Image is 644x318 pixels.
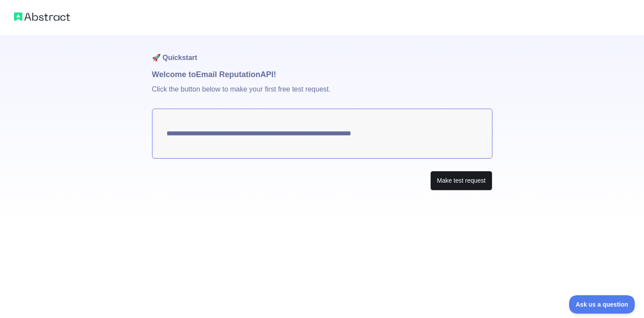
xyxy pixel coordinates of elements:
[430,171,492,191] button: Make test request
[152,35,492,68] h1: 🚀 Quickstart
[14,11,70,23] img: Abstract logo
[152,68,492,81] h1: Welcome to Email Reputation API!
[152,81,492,109] p: Click the button below to make your first free test request.
[569,295,635,314] iframe: Toggle Customer Support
